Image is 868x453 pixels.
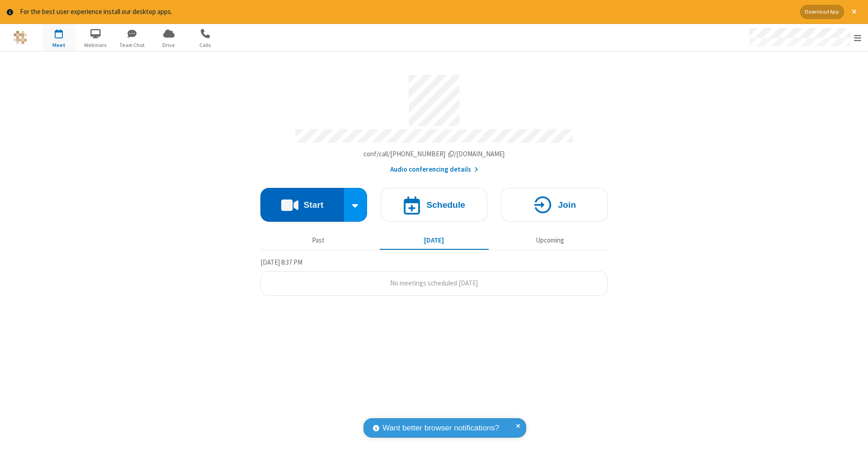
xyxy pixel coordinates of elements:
h4: Start [303,201,323,209]
span: No meetings scheduled [DATE] [390,279,478,287]
div: For the best user experience install our desktop apps. [20,7,793,17]
span: Want better browser notifications? [382,422,499,434]
img: QA Selenium DO NOT DELETE OR CHANGE [14,31,27,44]
button: Join [501,188,608,222]
button: Copy my meeting room linkCopy my meeting room link [363,149,505,159]
button: Past [264,232,373,249]
section: Account details [260,68,608,174]
span: Team Chat [115,41,149,49]
button: Close alert [847,5,861,19]
button: Schedule [381,188,487,222]
h4: Schedule [426,201,465,209]
h4: Join [558,201,576,209]
button: Start [260,188,344,222]
button: Upcoming [495,232,604,249]
button: Logo [3,24,37,51]
span: Meet [42,41,76,49]
section: Today's Meetings [260,257,608,296]
div: Open menu [741,24,868,51]
button: Download App [800,5,844,19]
span: [DATE] 8:37 PM [260,258,302,266]
button: [DATE] [380,232,489,249]
span: Drive [152,41,186,49]
div: Start conference options [344,188,368,222]
span: Webinars [79,41,113,49]
span: Calls [189,41,222,49]
span: Copy my meeting room link [363,149,505,158]
button: Audio conferencing details [390,164,478,175]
